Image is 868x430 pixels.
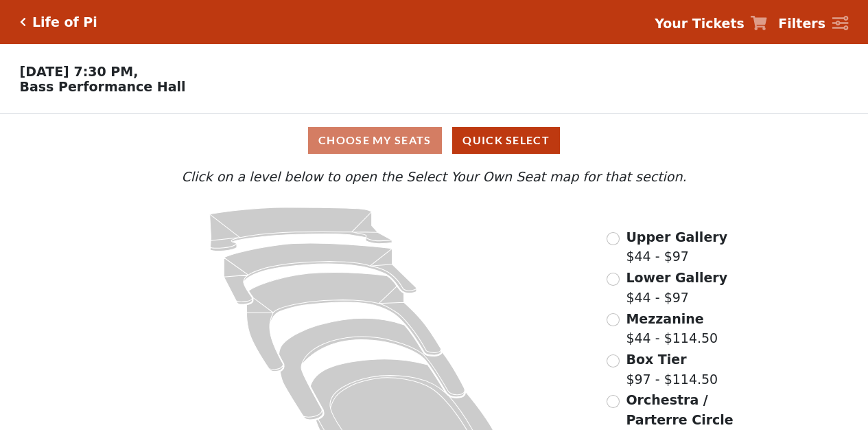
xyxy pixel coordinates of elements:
label: $44 - $97 [626,227,727,267]
path: Lower Gallery - Seats Available: 54 [224,243,417,304]
span: Lower Gallery [626,270,727,285]
strong: Filters [778,16,825,31]
label: $44 - $97 [626,268,727,307]
label: $44 - $114.50 [626,309,718,348]
label: $97 - $114.50 [626,350,718,389]
p: Click on a level below to open the Select Your Own Seat map for that section. [118,167,749,187]
h5: Life of Pi [32,14,97,30]
span: Box Tier [626,352,686,367]
a: Click here to go back to filters [20,17,26,27]
span: Mezzanine [626,311,703,326]
a: Filters [778,14,848,34]
span: Orchestra / Parterre Circle [626,392,733,427]
strong: Your Tickets [655,16,744,31]
a: Your Tickets [655,14,767,34]
span: Upper Gallery [626,229,727,245]
button: Quick Select [452,127,560,154]
path: Upper Gallery - Seats Available: 311 [210,207,392,251]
